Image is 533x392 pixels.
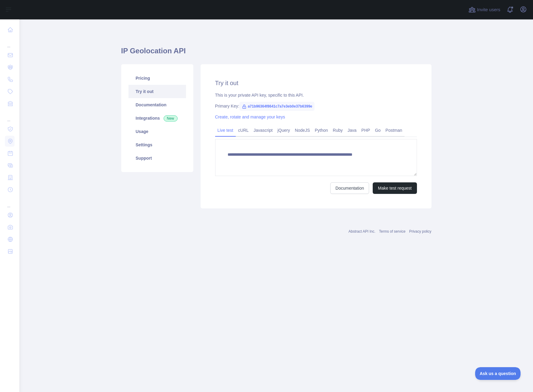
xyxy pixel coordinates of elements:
a: Terms of service [379,229,405,234]
iframe: Toggle Customer Support [475,367,521,380]
a: Python [312,125,331,135]
a: Create, rotate and manage your keys [215,115,285,119]
a: Javascript [251,125,275,135]
span: Invite users [477,6,500,13]
a: Documentation [330,182,369,194]
a: Support [128,151,186,165]
a: Java [345,125,359,135]
div: ... [5,110,15,122]
a: Ruby [330,125,345,135]
a: jQuery [275,125,292,135]
span: a71b96364f8641c7a7e3eb0e37b6399e [239,102,315,111]
a: Go [372,125,383,135]
a: Documentation [128,98,186,111]
div: ... [5,196,15,208]
button: Invite users [467,5,501,15]
a: Try it out [128,85,186,98]
div: Primary Key: [215,103,417,109]
a: Pricing [128,71,186,85]
a: Usage [128,125,186,138]
a: PHP [359,125,373,135]
a: Privacy policy [409,229,431,234]
h2: Try it out [215,79,417,87]
a: Settings [128,138,186,151]
h1: IP Geolocation API [121,46,431,61]
a: Postman [383,125,405,135]
a: Abstract API Inc. [348,229,375,234]
div: This is your private API key, specific to this API. [215,92,417,98]
a: cURL [236,125,251,135]
a: Integrations New [128,111,186,125]
a: Live test [215,125,236,135]
span: New [164,115,178,121]
a: NodeJS [292,125,312,135]
div: ... [5,36,15,48]
button: Make test request [373,182,417,194]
